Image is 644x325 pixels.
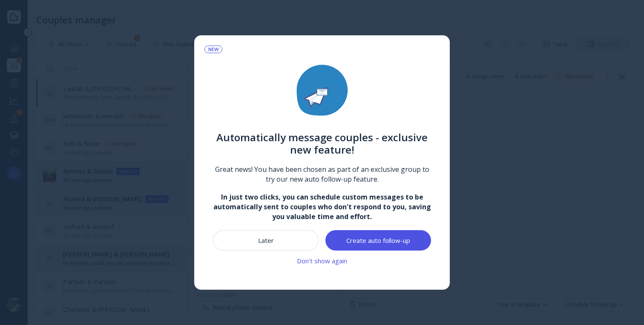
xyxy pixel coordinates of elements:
[325,230,431,251] button: Create auto follow-up
[213,165,431,184] div: Great news! You have been chosen as part of an exclusive group to try our new auto follow-up feat...
[208,46,218,53] div: NEW
[213,230,319,251] button: Later
[297,251,347,271] button: Don't show again
[213,131,431,156] h4: Automatically message couples - exclusive new feature!
[346,237,410,244] div: Create auto follow-up
[258,237,274,244] div: Later
[213,192,431,222] b: In just two clicks, you can schedule custom messages to be automatically sent to couples who don'...
[297,257,347,264] div: Don't show again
